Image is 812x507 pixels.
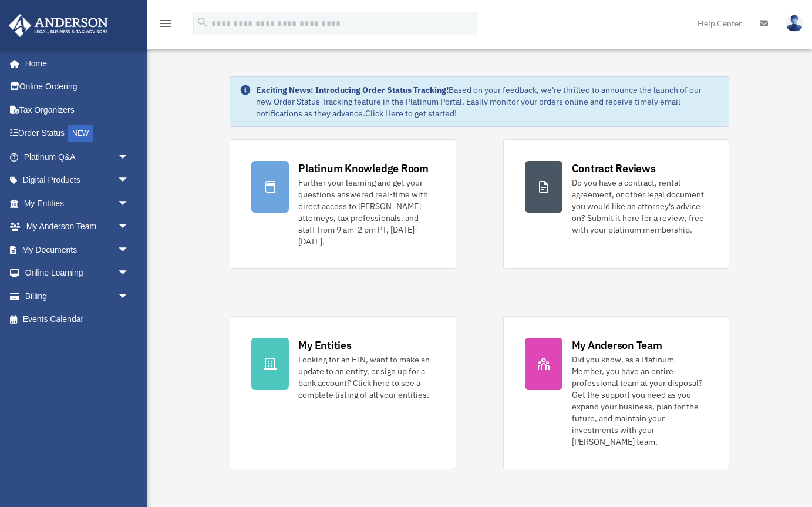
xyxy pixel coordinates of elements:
[8,52,141,75] a: Home
[256,84,719,119] div: Based on your feedback, we're thrilled to announce the launch of our new Order Status Tracking fe...
[8,192,147,215] a: My Entitiesarrow_drop_down
[117,238,141,262] span: arrow_drop_down
[365,108,457,119] a: Click Here to get started!
[572,338,662,352] div: My Anderson Team
[503,316,729,469] a: My Anderson Team Did you know, as a Platinum Member, you have an entire professional team at your...
[8,238,147,261] a: My Documentsarrow_drop_down
[8,98,147,122] a: Tax Organizers
[8,308,147,331] a: Events Calendar
[8,122,147,146] a: Order StatusNEW
[298,161,429,176] div: Platinum Knowledge Room
[8,215,147,239] a: My Anderson Teamarrow_drop_down
[786,15,803,32] img: User Pic
[68,125,93,142] div: NEW
[572,161,656,176] div: Contract Reviews
[298,338,351,352] div: My Entities
[8,169,147,192] a: Digital Productsarrow_drop_down
[159,16,173,31] i: menu
[298,177,434,247] div: Further your learning and get your questions answered real-time with direct access to [PERSON_NAM...
[503,139,729,269] a: Contract Reviews Do you have a contract, rental agreement, or other legal document you would like...
[117,169,141,193] span: arrow_drop_down
[298,354,434,401] div: Looking for an EIN, want to make an update to an entity, or sign up for a bank account? Click her...
[196,16,209,29] i: search
[572,177,707,236] div: Do you have a contract, rental agreement, or other legal document you would like an attorney's ad...
[8,284,147,308] a: Billingarrow_drop_down
[572,354,707,448] div: Did you know, as a Platinum Member, you have an entire professional team at your disposal? Get th...
[230,139,456,269] a: Platinum Knowledge Room Further your learning and get your questions answered real-time with dire...
[5,14,112,37] img: Anderson Advisors Platinum Portal
[8,75,147,99] a: Online Ordering
[8,145,147,169] a: Platinum Q&Aarrow_drop_down
[117,261,141,286] span: arrow_drop_down
[117,215,141,239] span: arrow_drop_down
[256,85,449,95] strong: Exciting News: Introducing Order Status Tracking!
[159,21,173,31] a: menu
[230,316,456,469] a: My Entities Looking for an EIN, want to make an update to an entity, or sign up for a bank accoun...
[117,192,141,216] span: arrow_drop_down
[8,261,147,285] a: Online Learningarrow_drop_down
[117,145,141,169] span: arrow_drop_down
[117,284,141,308] span: arrow_drop_down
